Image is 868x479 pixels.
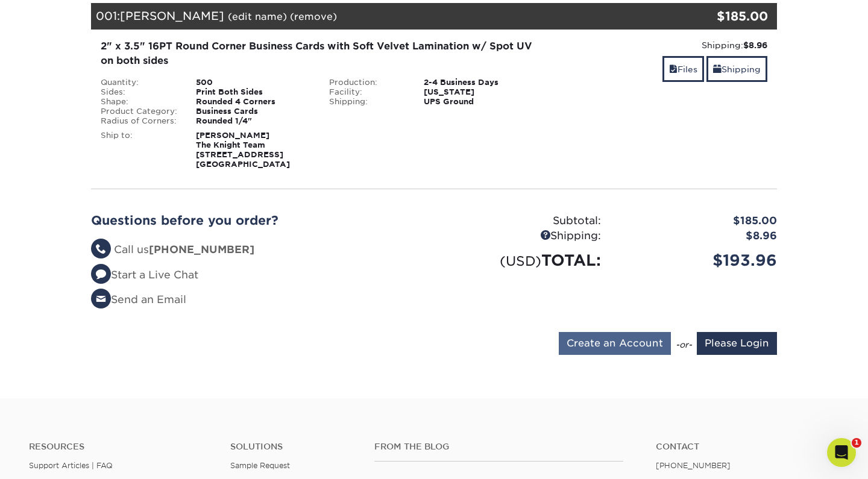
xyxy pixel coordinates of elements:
[415,87,548,97] div: [US_STATE]
[706,56,767,82] a: Shipping
[662,56,704,82] a: Files
[92,131,187,169] div: Ship to:
[676,340,692,349] em: -or-
[92,87,187,97] div: Sides:
[669,64,678,74] span: files
[92,97,187,107] div: Shape:
[101,39,539,68] div: 2" x 3.5" 16PT Round Corner Business Cards with Soft Velvet Lamination w/ Spot UV on both sides
[697,332,777,355] input: Please Login
[120,9,224,22] span: [PERSON_NAME]
[187,97,320,107] div: Rounded 4 Corners
[662,7,768,25] div: $185.00
[434,228,610,244] div: Shipping:
[852,438,861,448] span: 1
[656,442,839,452] a: Contact
[557,39,767,51] div: Shipping:
[187,107,320,116] div: Business Cards
[415,97,548,107] div: UPS Ground
[91,293,186,305] a: Send an Email
[374,442,624,452] h4: From the Blog
[500,253,541,269] small: (USD)
[91,213,425,228] h2: Questions before you order?
[320,97,415,107] div: Shipping:
[610,249,786,272] div: $193.96
[92,78,187,87] div: Quantity:
[610,228,786,244] div: $8.96
[559,332,671,355] input: Create an Account
[29,442,212,452] h4: Resources
[196,131,290,169] strong: [PERSON_NAME] The Knight Team [STREET_ADDRESS] [GEOGRAPHIC_DATA]
[320,78,415,87] div: Production:
[415,78,548,87] div: 2-4 Business Days
[743,40,767,50] strong: $8.96
[434,249,610,272] div: TOTAL:
[92,107,187,116] div: Product Category:
[149,243,254,255] strong: [PHONE_NUMBER]
[91,3,662,30] div: 001:
[656,461,731,470] a: [PHONE_NUMBER]
[187,87,320,97] div: Print Both Sides
[228,11,287,22] a: (edit name)
[187,116,320,126] div: Rounded 1/4"
[610,213,786,229] div: $185.00
[230,442,356,452] h4: Solutions
[3,442,102,475] iframe: Google Customer Reviews
[320,87,415,97] div: Facility:
[827,438,856,467] iframe: Intercom live chat
[230,461,290,470] a: Sample Request
[290,11,337,22] a: (remove)
[187,78,320,87] div: 500
[713,64,722,74] span: shipping
[91,269,198,281] a: Start a Live Chat
[92,116,187,126] div: Radius of Corners:
[91,242,425,258] li: Call us
[434,213,610,229] div: Subtotal:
